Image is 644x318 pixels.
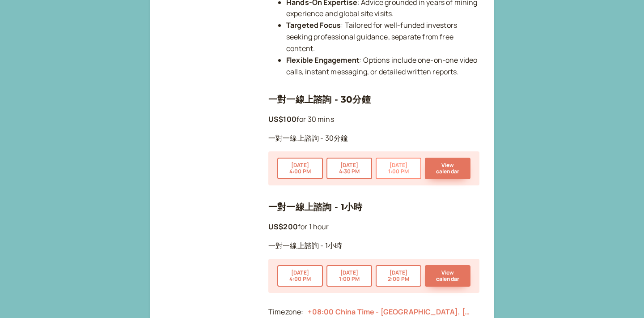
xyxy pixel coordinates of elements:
strong: Flexible Engagement [286,55,360,65]
p: 一對一線上諮詢 - 30分鐘 [268,133,479,144]
button: [DATE]4:00 PM [277,158,323,179]
li: : Options include one-on-one video calls, instant messaging, or detailed written reports. [286,55,479,78]
p: 一對一線上諮詢 - 1小時 [268,240,479,252]
button: View calendar [425,158,470,179]
a: 一對一線上諮詢 - 30分鐘 [268,94,371,105]
b: US$200 [268,222,298,232]
button: [DATE]1:00 PM [376,158,421,179]
p: for 1 hour [268,221,479,233]
li: : Tailored for well-funded investors seeking professional guidance, separate from free content. [286,20,479,55]
button: [DATE]2:00 PM [376,265,421,287]
a: 一對一線上諮詢 - 1小時 [268,202,363,212]
button: [DATE]4:00 PM [277,265,323,287]
strong: Targeted Focus [286,20,341,30]
b: US$100 [268,114,297,124]
button: View calendar [425,265,470,287]
button: [DATE]4:30 PM [326,158,372,179]
button: [DATE]1:00 PM [326,265,372,287]
div: Timezone: [268,306,303,318]
p: for 30 mins [268,114,479,125]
